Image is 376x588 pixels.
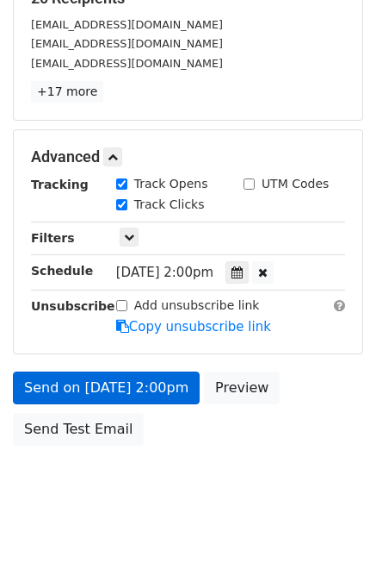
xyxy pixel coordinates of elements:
a: Copy unsubscribe link [116,319,271,335]
a: Send Test Email [13,413,144,446]
strong: Schedule [31,264,93,278]
label: Track Clicks [134,196,205,214]
strong: Tracking [31,178,89,191]
small: [EMAIL_ADDRESS][DOMAIN_NAME] [31,37,223,50]
span: [DATE] 2:00pm [116,265,213,280]
small: [EMAIL_ADDRESS][DOMAIN_NAME] [31,57,223,70]
label: UTM Codes [262,175,329,193]
iframe: Chat Widget [290,505,376,588]
label: Add unsubscribe link [134,297,260,315]
small: [EMAIL_ADDRESS][DOMAIN_NAME] [31,18,223,31]
a: Preview [204,372,280,404]
strong: Unsubscribe [31,299,115,313]
h5: Advanced [31,147,345,166]
a: +17 more [31,81,103,103]
a: Send on [DATE] 2:00pm [13,372,200,404]
label: Track Opens [134,175,208,193]
strong: Filters [31,231,75,245]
